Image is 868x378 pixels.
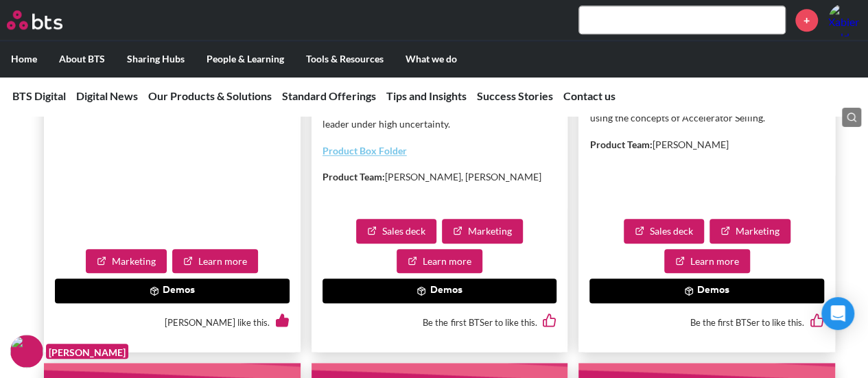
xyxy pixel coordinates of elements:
label: People & Learning [196,41,295,77]
img: F [10,335,43,368]
label: Sharing Hubs [116,41,196,77]
a: Sales deck [624,219,704,244]
a: Learn more [397,249,482,274]
a: + [795,9,818,32]
strong: Product Team: [322,171,385,182]
a: Product Box Folder [322,145,407,156]
img: BTS Logo [7,10,62,29]
div: [PERSON_NAME] like this. [55,303,290,341]
div: Be the first BTSer to like this. [589,303,824,341]
img: Xabier Balda López [828,3,861,36]
a: Go home [7,10,88,29]
a: Marketing [709,219,790,244]
label: Tools & Resources [295,41,395,77]
p: [PERSON_NAME] [589,138,824,152]
p: [PERSON_NAME], [PERSON_NAME] [322,170,557,184]
a: Standard Offerings [282,89,376,102]
a: BTS Digital [12,89,66,102]
a: Profile [828,3,861,36]
a: Sales deck [356,219,436,244]
a: Learn more [172,249,258,274]
button: Demos [55,279,290,303]
button: Demos [322,279,557,303]
a: Success Stories [477,89,553,102]
div: Be the first BTSer to like this. [322,303,557,341]
label: What we do [395,41,468,77]
a: Our Products & Solutions [148,89,272,102]
a: Marketing [442,219,523,244]
figcaption: [PERSON_NAME] [46,344,128,359]
div: Open Intercom Messenger [821,297,854,330]
label: About BTS [48,41,116,77]
a: Learn more [664,249,750,274]
a: Tips and Insights [386,89,467,102]
a: Marketing [86,249,167,274]
button: Demos [589,279,824,303]
a: Digital News [76,89,138,102]
a: Contact us [563,89,615,102]
strong: Product Team: [589,139,652,150]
